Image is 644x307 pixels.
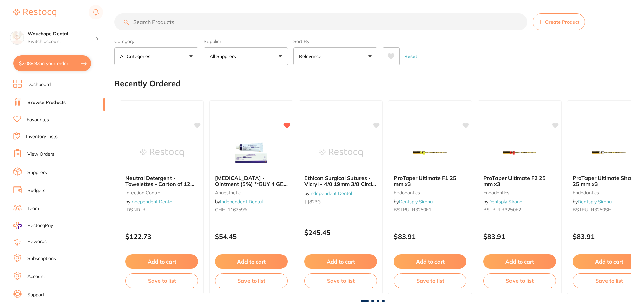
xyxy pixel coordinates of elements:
[125,254,198,269] button: Add to cart
[215,198,263,205] span: by
[125,207,198,212] small: IDSNDTR
[304,228,377,236] p: $245.45
[27,169,47,176] a: Suppliers
[125,273,198,288] button: Save to list
[215,254,288,269] button: Add to cart
[125,190,198,195] small: infection control
[125,198,173,205] span: by
[140,136,184,170] img: Neutral Detergent - Towelettes - Carton of 12 (Refills)
[125,233,198,240] p: $122.73
[114,79,181,88] h2: Recently Ordered
[215,190,288,195] small: anaesthetic
[215,207,288,212] small: CHH-1167599
[13,9,56,17] img: Restocq Logo
[394,190,466,195] small: endodontics
[28,31,96,37] h4: Wauchope Dental
[114,13,527,30] input: Search Products
[573,198,612,205] span: by
[483,175,556,187] b: ProTaper Ultimate F2 25 mm x3
[114,47,198,65] button: All Categories
[125,175,198,187] b: Neutral Detergent - Towelettes - Carton of 12 (Refills)
[27,81,51,88] a: Dashboard
[304,190,352,196] span: by
[394,207,466,212] small: BSTPULR3250F1
[402,47,419,65] button: Reset
[483,233,556,240] p: $83.91
[13,222,53,229] a: RestocqPay
[220,198,263,205] a: Independent Dental
[488,198,522,205] a: Dentsply Sirona
[578,198,612,205] a: Dentsply Sirona
[27,222,53,229] span: RestocqPay
[215,273,288,288] button: Save to list
[27,187,45,194] a: Budgets
[114,38,198,44] label: Category
[587,136,631,170] img: ProTaper Ultimate Shaper 25 mm x3
[304,273,377,288] button: Save to list
[319,136,363,170] img: Ethicon Surgical Sutures - Vicryl - 4/0 19mm 3/8 Circle - J823G
[28,38,96,45] p: Switch account
[309,190,352,196] a: Independent Dental
[27,151,54,158] a: View Orders
[27,238,47,245] a: Rewards
[399,198,433,205] a: Dentsply Sirona
[204,38,288,44] label: Supplier
[483,207,556,212] small: BSTPULR3250F2
[304,254,377,269] button: Add to cart
[13,55,91,71] button: $2,088.93 in your order
[498,136,541,170] img: ProTaper Ultimate F2 25 mm x3
[394,273,466,288] button: Save to list
[483,198,522,205] span: by
[394,254,466,269] button: Add to cart
[533,13,585,30] button: Create Product
[215,233,288,240] p: $54.45
[27,117,49,123] a: Favourites
[293,38,377,44] label: Sort By
[10,31,24,44] img: Wauchope Dental
[304,199,377,204] small: JJJ823G
[229,136,273,170] img: Xylocaine - Ointment (5%) **BUY 4 GET 1 FREE**
[293,47,377,65] button: Relevance
[27,255,56,262] a: Subscriptions
[27,291,44,298] a: Support
[394,175,466,187] b: ProTaper Ultimate F1 25 mm x3
[483,273,556,288] button: Save to list
[299,53,324,60] p: Relevance
[545,19,579,25] span: Create Product
[215,175,288,187] b: Xylocaine - Ointment (5%) **BUY 4 GET 1 FREE**
[27,205,39,212] a: Team
[210,53,239,60] p: All Suppliers
[204,47,288,65] button: All Suppliers
[26,133,58,140] a: Inventory Lists
[27,273,45,280] a: Account
[483,254,556,269] button: Add to cart
[483,190,556,195] small: endodontics
[408,136,452,170] img: ProTaper Ultimate F1 25 mm x3
[130,198,173,205] a: Independent Dental
[13,5,56,21] a: Restocq Logo
[394,233,466,240] p: $83.91
[304,175,377,187] b: Ethicon Surgical Sutures - Vicryl - 4/0 19mm 3/8 Circle - J823G
[27,99,66,106] a: Browse Products
[394,198,433,205] span: by
[13,222,22,229] img: RestocqPay
[120,53,153,60] p: All Categories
